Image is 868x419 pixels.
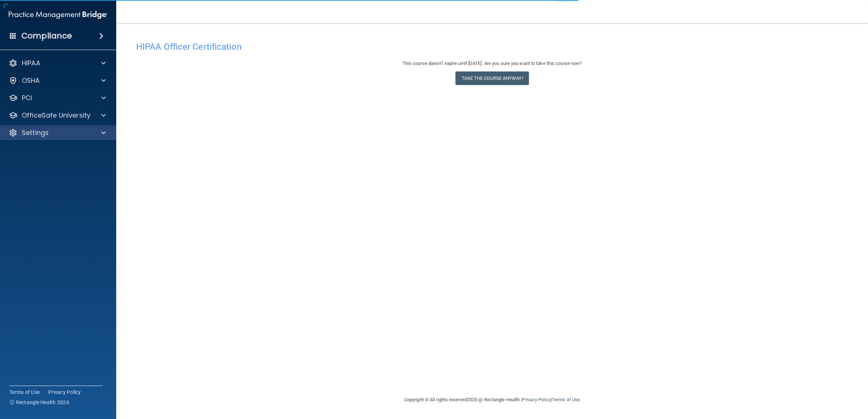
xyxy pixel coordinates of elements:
a: Privacy Policy [522,397,551,402]
p: Settings [22,128,49,137]
div: Copyright © All rights reserved 2025 @ Rectangle Health | | [360,388,625,411]
a: OSHA [9,76,106,85]
a: Settings [9,128,106,137]
p: HIPAA [22,59,40,67]
a: PCI [9,94,106,102]
a: HIPAA [9,59,106,67]
a: Terms of Use [9,389,40,396]
button: Take the course anyway! [455,71,528,85]
p: OSHA [22,76,40,85]
a: Terms of Use [552,397,580,402]
div: This course doesn’t expire until [DATE]. Are you sure you want to take this course now? [136,59,848,68]
p: PCI [22,94,32,102]
h4: HIPAA Officer Certification [136,42,848,52]
a: Privacy Policy [48,389,81,396]
span: Ⓒ Rectangle Health 2024 [9,399,69,406]
img: PMB logo [9,8,108,22]
a: OfficeSafe University [9,111,106,120]
h4: Compliance [21,31,72,41]
p: OfficeSafe University [22,111,90,120]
